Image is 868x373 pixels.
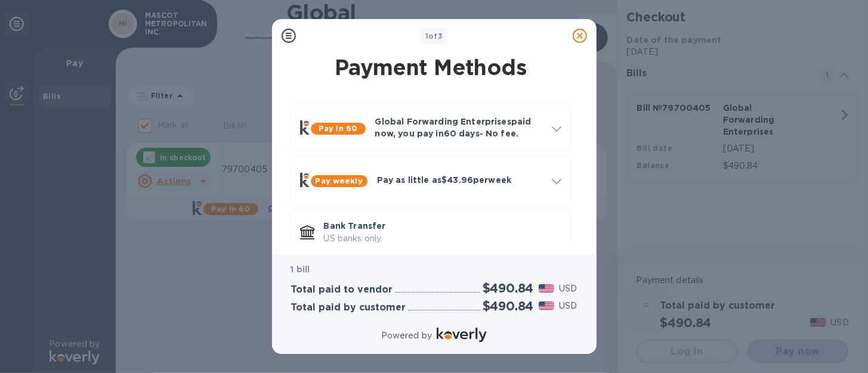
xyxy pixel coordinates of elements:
[291,265,310,274] b: 1 bill
[483,281,534,296] h2: $490.84
[288,55,574,80] h1: Payment Methods
[324,232,561,245] p: US banks only.
[559,282,577,295] p: USD
[425,32,428,41] span: 1
[324,220,561,232] p: Bank Transfer
[319,124,357,133] b: Pay in 60
[539,301,555,310] img: USD
[483,299,534,313] h2: $490.84
[291,284,393,296] h3: Total paid to vendor
[316,176,363,185] b: Pay weekly
[375,116,542,139] p: Global Forwarding Enterprises paid now, you pay in 60 days - No fee.
[377,174,542,186] p: Pay as little as $43.96 per week
[539,284,555,293] img: USD
[559,300,577,312] p: USD
[291,302,406,313] h3: Total paid by customer
[437,328,487,342] img: Logo
[425,32,443,41] b: of 3
[381,330,432,342] p: Powered by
